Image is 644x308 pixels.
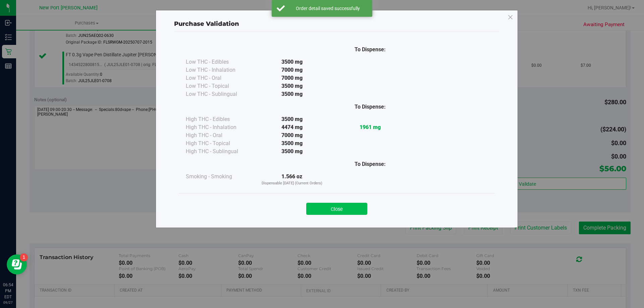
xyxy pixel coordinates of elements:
div: High THC - Edibles [186,115,253,123]
div: Order detail saved successfully [288,5,367,12]
div: 3500 mg [253,115,331,123]
div: 7000 mg [253,66,331,74]
div: 3500 mg [253,58,331,66]
div: 4474 mg [253,123,331,131]
div: 1.566 oz [253,173,331,186]
div: 7000 mg [253,131,331,139]
p: Dispensable [DATE] (Current Orders) [253,181,331,186]
button: Close [306,203,367,215]
div: To Dispense: [331,160,409,168]
div: Low THC - Sublingual [186,90,253,98]
iframe: Resource center [7,254,27,274]
span: Purchase Validation [174,20,239,27]
div: 7000 mg [253,74,331,82]
strong: 1961 mg [360,124,381,130]
iframe: Resource center unread badge [20,253,28,261]
div: Low THC - Edibles [186,58,253,66]
div: Low THC - Topical [186,82,253,90]
div: 3500 mg [253,90,331,98]
div: 3500 mg [253,139,331,147]
div: Smoking - Smoking [186,173,253,181]
div: Low THC - Inhalation [186,66,253,74]
div: To Dispense: [331,103,409,111]
div: To Dispense: [331,46,409,54]
div: High THC - Sublingual [186,147,253,156]
div: 3500 mg [253,147,331,156]
div: 3500 mg [253,82,331,90]
div: Low THC - Oral [186,74,253,82]
div: High THC - Inhalation [186,123,253,131]
div: High THC - Topical [186,139,253,147]
div: High THC - Oral [186,131,253,139]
